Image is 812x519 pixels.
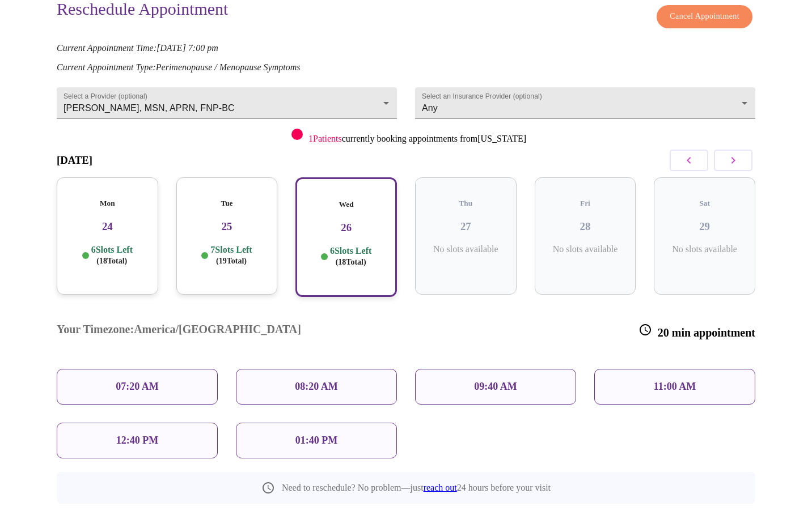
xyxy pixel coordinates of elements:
[185,220,269,233] h3: 25
[96,257,127,265] span: ( 18 Total)
[670,10,739,24] span: Cancel Appointment
[330,245,371,267] p: 6 Slots Left
[415,87,755,119] div: Any
[210,244,252,266] p: 7 Slots Left
[424,220,508,233] h3: 27
[306,200,387,209] h5: Wed
[663,244,746,254] p: No slots available
[424,199,508,208] h5: Thu
[424,483,457,492] a: reach out
[116,435,158,446] p: 12:40 PM
[295,435,337,446] p: 01:40 PM
[57,87,397,119] div: [PERSON_NAME], MSN, APRN, FNP-BC
[474,381,517,393] p: 09:40 AM
[91,244,133,266] p: 6 Slots Left
[57,154,92,167] h3: [DATE]
[66,199,149,208] h5: Mon
[308,134,526,144] p: currently booking appointments from [US_STATE]
[336,258,366,266] span: ( 18 Total)
[544,220,627,233] h3: 28
[544,244,627,254] p: No slots available
[66,220,149,233] h3: 24
[424,244,508,254] p: No slots available
[216,257,247,265] span: ( 19 Total)
[544,199,627,208] h5: Fri
[282,483,551,493] p: Need to reschedule? No problem—just 24 hours before your visit
[57,62,300,72] em: Current Appointment Type: Perimenopause / Menopause Symptoms
[57,43,218,53] em: Current Appointment Time: [DATE] 7:00 pm
[638,323,755,339] h3: 20 min appointment
[654,381,696,393] p: 11:00 AM
[295,381,338,393] p: 08:20 AM
[663,220,746,233] h3: 29
[308,134,342,143] span: 1 Patients
[663,199,746,208] h5: Sat
[57,323,301,339] h3: Your Timezone: America/[GEOGRAPHIC_DATA]
[185,199,269,208] h5: Tue
[306,222,387,234] h3: 26
[657,5,752,28] button: Cancel Appointment
[116,381,159,393] p: 07:20 AM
